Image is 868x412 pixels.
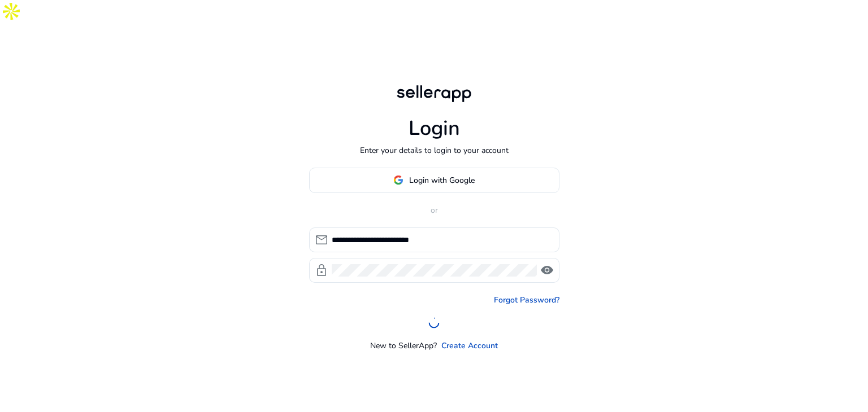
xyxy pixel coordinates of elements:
[309,168,559,193] button: Login with Google
[441,340,498,352] a: Create Account
[360,144,509,156] p: Enter your details to login to your account
[393,175,403,185] img: google-logo.svg
[409,116,460,141] h1: Login
[370,340,437,352] p: New to SellerApp?
[409,174,475,186] span: Login with Google
[315,264,328,277] span: lock
[315,233,328,247] span: mail
[494,294,559,306] a: Forgot Password?
[309,204,559,216] p: or
[540,264,554,277] span: visibility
